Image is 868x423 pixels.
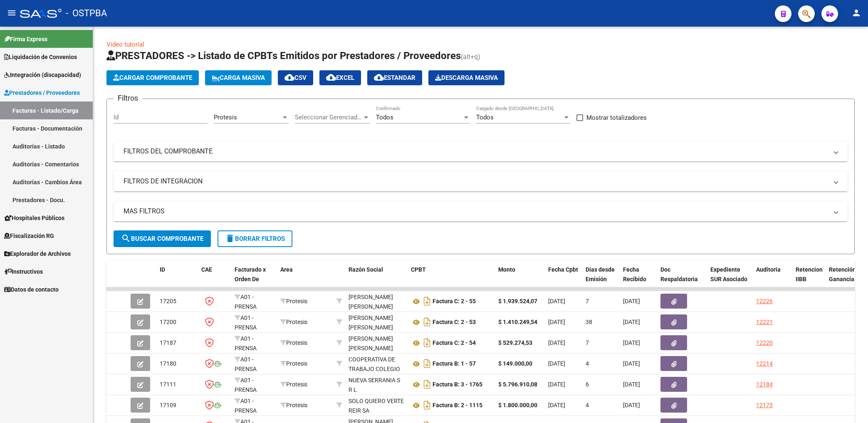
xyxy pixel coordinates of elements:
[498,266,515,273] span: Monto
[498,381,537,388] strong: $ 5.796.910,08
[280,381,307,388] span: Protesis
[160,360,176,367] span: 17180
[376,114,393,121] span: Todos
[280,339,307,346] span: Protesis
[586,298,589,304] span: 7
[498,298,537,304] strong: $ 1.939.524,07
[586,339,589,346] span: 7
[345,261,408,297] datatable-header-cell: Razón Social
[623,381,640,388] span: [DATE]
[231,261,277,297] datatable-header-cell: Facturado x Orden De
[113,74,192,82] span: Cargar Comprobante
[114,92,142,104] h3: Filtros
[124,177,828,186] mat-panel-title: FILTROS DE INTEGRACION
[411,266,426,273] span: CPBT
[586,319,592,325] span: 38
[422,294,433,308] i: Descargar documento
[433,381,482,388] strong: Factura B: 3 - 1765
[114,201,848,221] mat-expansion-panel-header: MAS FILTROS
[7,8,17,18] mat-icon: menu
[160,319,176,325] span: 17200
[4,70,81,79] span: Integración (discapacidad)
[280,298,307,304] span: Protesis
[374,72,384,82] mat-icon: cloud_download
[422,378,433,391] i: Descargar documento
[756,401,773,410] div: 12175
[235,314,257,331] span: A01 - PRENSA
[280,266,293,273] span: Area
[284,72,294,82] mat-icon: cloud_download
[349,292,404,310] div: 27938579860
[124,147,828,156] mat-panel-title: FILTROS DEL COMPROBANTE
[498,360,532,367] strong: $ 149.000,00
[620,261,657,297] datatable-header-cell: Fecha Recibido
[548,319,565,325] span: [DATE]
[106,41,144,48] a: Video tutorial
[498,339,532,346] strong: $ 529.274,53
[433,361,476,367] strong: Factura B: 1 - 57
[476,114,494,121] span: Todos
[753,261,792,297] datatable-header-cell: Auditoria
[235,356,257,372] span: A01 - PRENSA
[205,70,272,85] button: Carga Masiva
[422,315,433,329] i: Descargar documento
[829,266,857,282] span: Retención Ganancias
[428,70,504,85] button: Descarga Masiva
[435,74,498,82] span: Descarga Masiva
[4,52,77,62] span: Liquidación de Convenios
[160,402,176,408] span: 17109
[623,402,640,408] span: [DATE]
[756,359,773,369] div: 12214
[277,261,333,297] datatable-header-cell: Area
[707,261,753,297] datatable-header-cell: Expediente SUR Asociado
[461,53,480,61] span: (alt+q)
[121,235,203,242] span: Buscar Comprobante
[212,74,265,82] span: Carga Masiva
[349,396,404,416] div: SOLO QUIERO VERTE REIR SA
[710,266,747,282] span: Expediente SUR Asociado
[498,402,537,408] strong: $ 1.800.000,00
[408,261,495,297] datatable-header-cell: CPBT
[548,381,565,388] span: [DATE]
[284,74,307,82] span: CSV
[214,114,237,121] span: Protesis
[349,396,404,414] div: 30714748072
[498,319,537,325] strong: $ 1.410.249,54
[124,207,828,216] mat-panel-title: MAS FILTROS
[586,360,589,367] span: 4
[548,339,565,346] span: [DATE]
[548,266,578,273] span: Fecha Cpbt
[851,8,861,18] mat-icon: person
[349,334,404,353] div: [PERSON_NAME] [PERSON_NAME]
[4,267,43,276] span: Instructivos
[4,231,54,240] span: Fiscalización RG
[840,395,860,415] iframe: Intercom live chat
[433,402,482,409] strong: Factura B: 2 - 1115
[623,339,640,346] span: [DATE]
[106,50,461,62] span: PRESTADORES -> Listado de CPBTs Emitidos por Prestadores / Proveedores
[218,230,292,247] button: Borrar Filtros
[826,261,859,297] datatable-header-cell: Retención Ganancias
[349,313,404,331] div: 27938579860
[796,266,823,282] span: Retencion IIBB
[756,338,773,348] div: 12220
[586,402,589,408] span: 4
[422,336,433,349] i: Descargar documento
[114,171,848,191] mat-expansion-panel-header: FILTROS DE INTEGRACION
[235,398,257,414] span: A01 - PRENSA
[495,261,545,297] datatable-header-cell: Monto
[367,70,422,85] button: Estandar
[160,298,176,304] span: 17205
[235,266,266,282] span: Facturado x Orden De
[280,319,307,325] span: Protesis
[114,141,848,161] mat-expansion-panel-header: FILTROS DEL COMPROBANTE
[756,297,773,306] div: 12226
[349,334,404,351] div: 27938579860
[623,360,640,367] span: [DATE]
[114,230,211,247] button: Buscar Comprobante
[422,398,433,412] i: Descargar documento
[225,233,235,243] mat-icon: delete
[349,376,404,393] div: 30694573173
[235,377,257,393] span: A01 - PRENSA
[349,292,404,312] div: [PERSON_NAME] [PERSON_NAME]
